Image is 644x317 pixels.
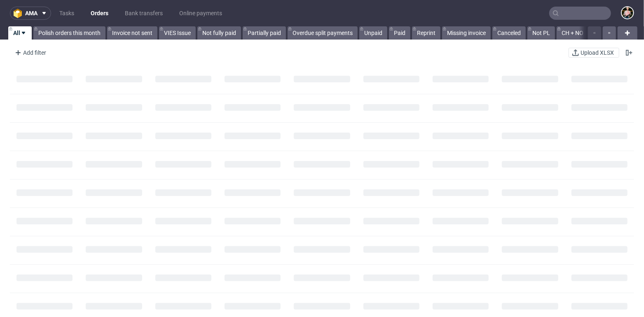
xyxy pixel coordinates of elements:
a: Missing invoice [442,26,491,40]
a: Unpaid [359,26,387,40]
a: Tasks [54,7,79,20]
a: Canceled [492,26,526,40]
a: Not PL [527,26,555,40]
img: Marta Tomaszewska [622,7,633,19]
a: Orders [86,7,113,20]
a: All [8,26,32,40]
a: Invoice not sent [107,26,157,40]
a: Overdue split payments [288,26,358,40]
a: Online payments [174,7,227,20]
button: ama [10,7,51,20]
span: ama [25,10,37,16]
a: Paid [389,26,410,40]
a: Not fully paid [197,26,241,40]
div: Add filter [12,46,48,59]
a: Reprint [412,26,440,40]
a: Polish orders this month [33,26,105,40]
span: Upload XLSX [579,50,616,56]
a: Bank transfers [120,7,168,20]
a: VIES Issue [159,26,196,40]
img: logo [14,9,25,18]
a: CH + NO [557,26,588,40]
button: Upload XLSX [569,48,619,58]
a: Partially paid [243,26,286,40]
